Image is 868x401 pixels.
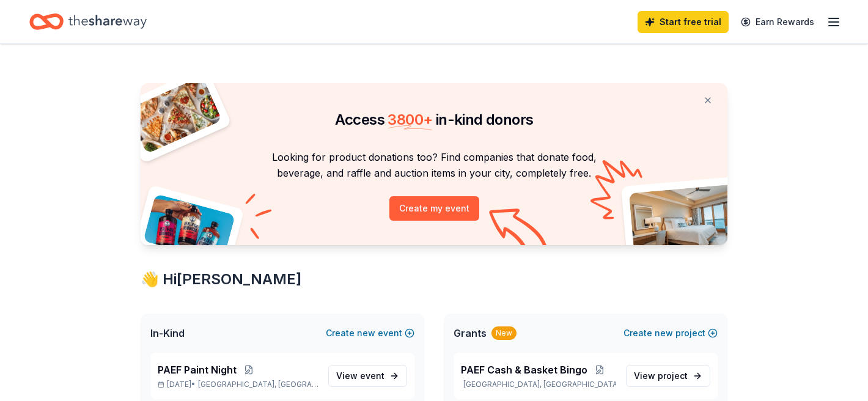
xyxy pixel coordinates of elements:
div: New [491,326,517,340]
p: Looking for product donations too? Find companies that donate food, beverage, and raffle and auct... [155,149,713,182]
span: Grants [454,326,487,340]
span: Access in-kind donors [335,111,534,128]
span: [GEOGRAPHIC_DATA], [GEOGRAPHIC_DATA] [198,380,318,389]
a: Earn Rewards [734,11,822,33]
img: Curvy arrow [489,208,550,254]
div: 👋 Hi [PERSON_NAME] [141,270,727,289]
span: new [357,326,375,340]
span: 3800 + [388,111,432,128]
a: Home [29,7,147,36]
span: event [360,370,384,381]
p: [DATE] • [158,380,318,389]
span: new [655,326,673,340]
span: PAEF Cash & Basket Bingo [461,362,587,377]
a: View project [626,365,710,387]
a: View event [328,365,407,387]
img: Pizza [127,76,223,154]
span: View [336,369,384,383]
p: [GEOGRAPHIC_DATA], [GEOGRAPHIC_DATA] [461,380,616,389]
a: Start free trial [638,11,729,33]
span: PAEF Paint Night [158,362,237,377]
button: Create my event [389,196,479,221]
span: project [658,370,688,381]
button: Createnewproject [623,326,718,340]
span: In-Kind [150,326,185,340]
span: View [634,369,688,383]
button: Createnewevent [326,326,414,340]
